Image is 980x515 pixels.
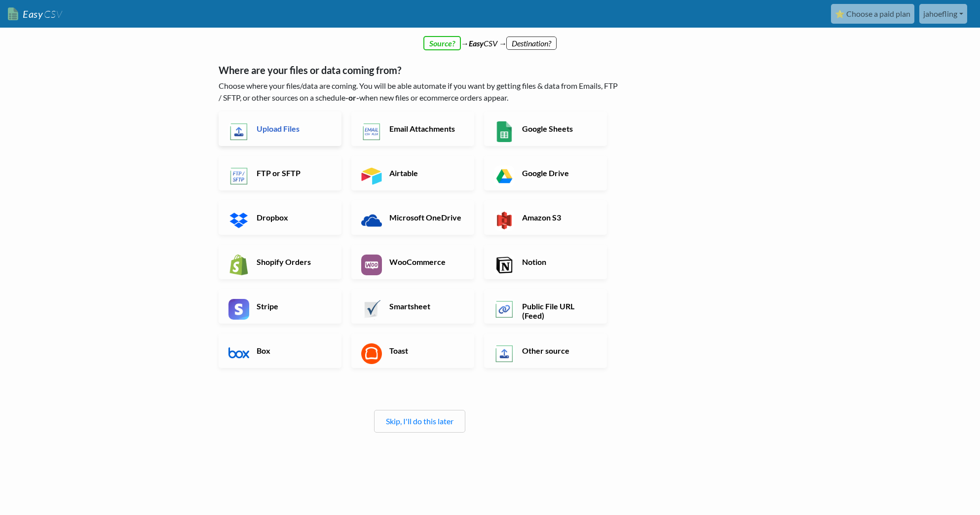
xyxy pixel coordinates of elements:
img: Box App & API [228,343,249,364]
img: Shopify App & API [228,255,249,275]
h6: Amazon S3 [520,213,597,222]
img: WooCommerce App & API [361,255,382,275]
a: Other source [484,333,607,368]
a: Email Attachments [351,111,474,146]
a: Airtable [351,156,474,190]
h6: FTP or SFTP [254,168,332,178]
div: → CSV → [209,28,771,49]
h6: Public File URL (Feed) [520,301,597,320]
a: Upload Files [219,111,341,146]
img: Google Sheets App & API [494,121,515,142]
img: Stripe App & API [228,299,249,320]
p: Choose where your files/data are coming. You will be able automate if you want by getting files &... [219,80,621,104]
a: Google Sheets [484,111,607,146]
img: Public File URL App & API [494,299,515,320]
img: Google Drive App & API [494,166,515,186]
img: Other Source App & API [494,343,515,364]
a: Box [219,333,341,368]
a: EasyCSV [8,4,62,24]
a: Amazon S3 [484,200,607,235]
img: Notion App & API [494,255,515,275]
h6: Dropbox [254,213,332,222]
h6: Toast [387,346,464,355]
a: Public File URL (Feed) [484,289,607,324]
iframe: Drift Widget Chat Controller [931,466,968,503]
a: Toast [351,333,474,368]
h6: WooCommerce [387,257,464,266]
img: Toast App & API [361,343,382,364]
a: Notion [484,245,607,279]
a: ⭐ Choose a paid plan [831,4,914,24]
a: jahoefling [919,4,967,24]
a: Google Drive [484,156,607,190]
h6: Upload Files [254,124,332,133]
a: Shopify Orders [219,245,341,279]
b: -or- [345,93,359,102]
a: Smartsheet [351,289,474,324]
h6: Smartsheet [387,301,464,311]
h6: Shopify Orders [254,257,332,266]
h6: Box [254,346,332,355]
a: Skip, I'll do this later [386,416,453,426]
h6: Notion [520,257,597,266]
h5: Where are your files or data coming from? [219,64,621,76]
a: Microsoft OneDrive [351,200,474,235]
a: Dropbox [219,200,341,235]
a: Stripe [219,289,341,324]
img: Airtable App & API [361,166,382,186]
h6: Email Attachments [387,124,464,133]
h6: Microsoft OneDrive [387,213,464,222]
a: WooCommerce [351,245,474,279]
img: Email New CSV or XLSX File App & API [361,121,382,142]
span: CSV [43,8,62,20]
h6: Stripe [254,301,332,311]
h6: Other source [520,346,597,355]
a: FTP or SFTP [219,156,341,190]
img: Upload Files App & API [228,121,249,142]
img: Smartsheet App & API [361,299,382,320]
h6: Google Drive [520,168,597,178]
img: Amazon S3 App & API [494,210,515,231]
h6: Airtable [387,168,464,178]
h6: Google Sheets [520,124,597,133]
img: FTP or SFTP App & API [228,166,249,186]
img: Dropbox App & API [228,210,249,231]
img: Microsoft OneDrive App & API [361,210,382,231]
